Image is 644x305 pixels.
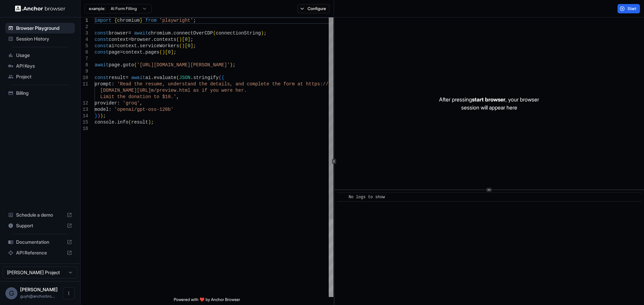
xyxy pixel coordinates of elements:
[131,37,151,42] span: browser
[193,43,196,49] span: ;
[134,62,137,68] span: (
[233,62,235,68] span: ;
[16,222,64,229] span: Support
[137,62,230,68] span: '[URL][DOMAIN_NAME][PERSON_NAME]'
[120,62,123,68] span: .
[117,18,140,23] span: chromium
[154,75,176,80] span: evaluate
[95,81,111,87] span: prompt
[16,25,72,31] span: Browser Playground
[219,75,221,80] span: (
[123,62,134,68] span: goto
[191,75,193,80] span: .
[20,294,55,299] span: guyh@anchorbrowser.io
[109,30,128,36] span: browser
[97,113,100,119] span: )
[109,62,120,68] span: page
[16,239,64,245] span: Documentation
[80,49,88,56] div: 6
[179,75,191,80] span: JSON
[258,81,328,87] span: lete the form at https://
[5,61,75,71] div: API Keys
[143,50,145,55] span: .
[187,43,190,49] span: 0
[114,120,117,125] span: .
[185,43,187,49] span: [
[439,95,539,111] p: After pressing , your browser session will appear here
[95,43,109,49] span: const
[193,75,219,80] span: stringify
[159,18,193,23] span: 'playwright'
[176,94,179,99] span: ,
[95,62,109,68] span: await
[128,30,131,36] span: =
[100,94,176,99] span: Limit the donation to $10.'
[472,96,505,103] span: start browser
[5,237,75,247] div: Documentation
[95,107,109,112] span: model
[140,100,142,106] span: ,
[145,50,159,55] span: pages
[109,43,114,49] span: ai
[16,90,72,96] span: Billing
[5,23,75,33] div: Browser Playground
[109,75,125,80] span: result
[148,30,171,36] span: chromium
[80,113,88,119] div: 14
[165,50,168,55] span: [
[95,100,117,106] span: provider
[171,50,173,55] span: ]
[80,68,88,75] div: 9
[261,30,264,36] span: )
[16,73,72,80] span: Project
[174,297,240,305] span: Powered with ❤️ by Anchor Browser
[5,210,75,220] div: Schedule a demo
[168,50,170,55] span: 0
[16,35,72,42] span: Session History
[128,37,131,42] span: =
[95,113,97,119] span: }
[80,126,88,132] div: 16
[5,287,17,299] div: G
[185,37,187,42] span: 0
[216,30,261,36] span: connectionString
[340,194,344,201] span: ​
[162,50,165,55] span: )
[297,4,330,13] button: Configure
[264,30,266,36] span: ;
[103,113,106,119] span: ;
[131,75,145,80] span: await
[349,195,385,200] span: No logs to show
[117,81,258,87] span: 'Read the resume, understand the details, and comp
[173,50,176,55] span: ;
[137,43,140,49] span: .
[80,81,88,87] div: 11
[109,37,128,42] span: context
[15,5,65,12] img: Anchor Logo
[145,75,151,80] span: ai
[114,107,173,112] span: 'openai/gpt-oss-120b'
[179,43,182,49] span: (
[63,287,75,299] button: Open menu
[109,107,111,112] span: :
[95,18,111,23] span: import
[16,212,64,218] span: Schedule a demo
[117,100,120,106] span: :
[100,88,151,93] span: [DOMAIN_NAME][URL]
[80,106,88,113] div: 13
[154,37,176,42] span: contexts
[151,37,154,42] span: .
[80,30,88,36] div: 3
[114,43,117,49] span: =
[5,71,75,82] div: Project
[151,120,154,125] span: ;
[5,220,75,231] div: Support
[173,30,213,36] span: connectOverCDP
[145,18,157,23] span: from
[89,6,105,11] span: example:
[5,247,75,258] div: API Reference
[182,43,184,49] span: )
[80,17,88,24] div: 1
[117,120,128,125] span: info
[5,33,75,44] div: Session History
